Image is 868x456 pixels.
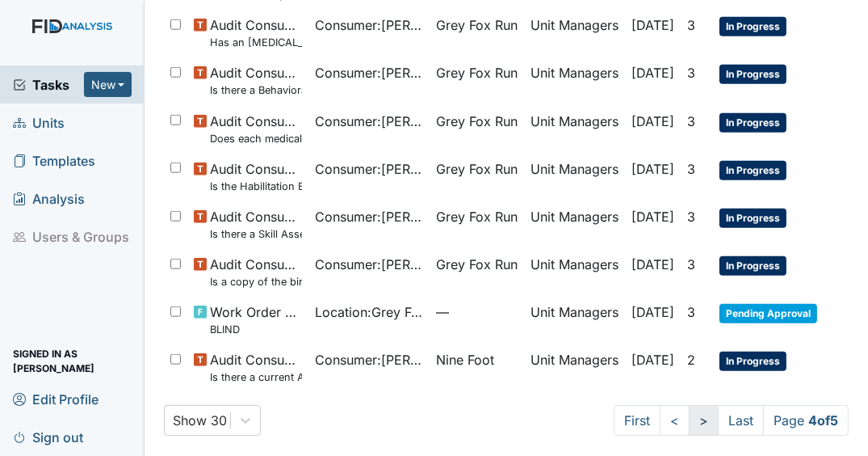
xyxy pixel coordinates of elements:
span: [DATE] [631,256,674,272]
span: In Progress [719,256,786,276]
span: Consumer : [PERSON_NAME] [315,255,423,274]
span: Consumer : [PERSON_NAME] [315,207,423,226]
span: In Progress [719,161,786,180]
span: Audit Consumers Charts Is the Habilitation Evaluation current (no more than one year old)? [210,159,302,194]
span: Audit Consumers Charts Does each medical file have either a current photo or an identification ca... [210,112,302,146]
small: Has an [MEDICAL_DATA] been completed and recommendations followed? [210,35,302,50]
button: New [84,72,132,97]
span: Audit Consumers Charts Is there a Skill Assessment completed and updated yearly (no more than one... [210,207,302,242]
span: 2 [687,352,695,368]
td: Unit Managers [524,296,625,344]
span: In Progress [719,65,786,84]
small: Is there a current Admission Agreement ([DATE])? [210,369,302,385]
span: 3 [687,161,695,177]
td: Unit Managers [524,344,625,391]
span: Grey Fox Run [436,15,518,35]
span: [DATE] [631,352,674,368]
strong: 4 of 5 [808,412,838,429]
span: [DATE] [631,304,674,320]
td: Unit Managers [524,105,625,153]
div: Show 30 [173,411,227,430]
span: Grey Fox Run [436,159,518,179]
a: Tasks [13,75,84,95]
small: Is a copy of the birth certificate found in the file? [210,274,302,289]
span: 3 [687,113,695,129]
span: Consumer : [PERSON_NAME] [315,63,423,82]
span: Units [13,110,65,135]
span: In Progress [719,352,786,371]
span: Work Order Routine BLIND [210,302,302,337]
td: Unit Managers [524,201,625,248]
span: Consumer : [PERSON_NAME] [315,112,423,131]
td: Unit Managers [524,57,625,104]
span: Grey Fox Run [436,112,518,131]
span: — [436,302,518,322]
span: [DATE] [631,65,674,81]
span: Sign out [13,424,83,450]
span: Audit Consumers Charts Is there a current Admission Agreement (within one year)? [210,350,302,385]
span: [DATE] [631,113,674,129]
span: 3 [687,304,695,320]
nav: task-pagination [614,405,849,436]
small: Is there a Behavioral Intervention Program Approval/Consent for every 6 months? [210,82,302,98]
span: Audit Consumers Charts Is a copy of the birth certificate found in the file? [210,255,302,289]
span: 3 [687,65,695,81]
span: In Progress [719,113,786,133]
span: Location : Grey Fox Run [315,302,423,322]
span: Templates [13,148,95,173]
span: Signed in as [PERSON_NAME] [13,348,132,374]
span: Analysis [13,186,85,211]
span: [DATE] [631,209,674,225]
span: 3 [687,17,695,33]
td: Unit Managers [524,153,625,201]
small: Does each medical file have either a current photo or an identification card with a photo? [210,131,302,146]
a: > [689,405,719,436]
span: [DATE] [631,161,674,177]
span: Consumer : [PERSON_NAME] [315,350,423,369]
span: 3 [687,256,695,272]
span: Pending Approval [719,304,817,323]
span: In Progress [719,209,786,228]
span: In Progress [719,17,786,36]
a: Last [718,405,764,436]
span: Edit Profile [13,386,99,412]
span: Nine Foot [436,350,494,369]
td: Unit Managers [524,248,625,296]
span: Grey Fox Run [436,207,518,226]
span: Grey Fox Run [436,63,518,82]
span: 3 [687,209,695,225]
span: Audit Consumers Charts Has an Audiological Evaluation been completed and recommendations followed? [210,15,302,50]
span: [DATE] [631,17,674,33]
span: Page [763,405,849,436]
span: Consumer : [PERSON_NAME] [315,159,423,179]
span: Consumer : [PERSON_NAME] [315,15,423,35]
span: Audit Consumers Charts Is there a Behavioral Intervention Program Approval/Consent for every 6 mo... [210,63,302,98]
a: First [614,405,660,436]
span: Grey Fox Run [436,255,518,274]
a: < [660,405,690,436]
td: Unit Managers [524,9,625,57]
small: Is the Habilitation Evaluation current (no more than one year old)? [210,179,302,194]
small: BLIND [210,322,302,337]
small: Is there a Skill Assessment completed and updated yearly (no more than one year old) [210,226,302,242]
